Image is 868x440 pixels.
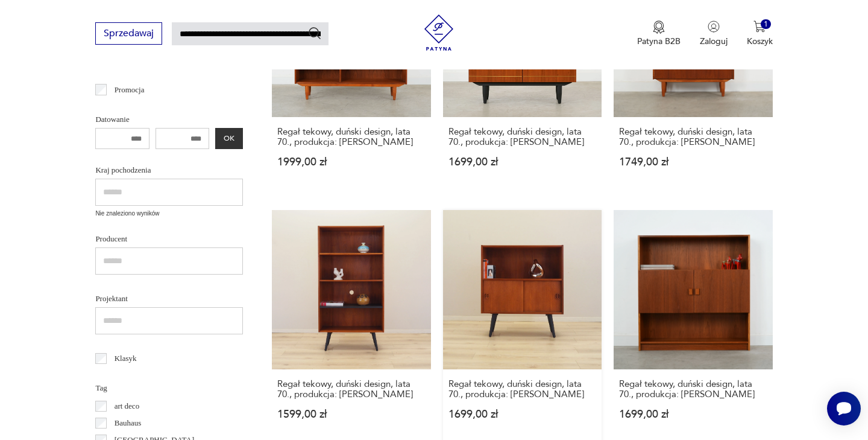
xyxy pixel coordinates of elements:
[761,19,771,30] div: 1
[115,400,140,413] p: art deco
[277,157,425,167] p: 1999,00 zł
[307,26,322,40] button: Szukaj
[115,352,137,365] p: Klasyk
[95,113,243,126] p: Datowanie
[95,164,243,177] p: Kraj pochodzenia
[277,409,425,419] p: 1599,00 zł
[700,36,728,47] p: Zaloguj
[95,381,243,395] p: Tag
[619,127,767,147] h3: Regał tekowy, duński design, lata 70., produkcja: [PERSON_NAME]
[653,21,665,34] img: Ikona medalu
[215,128,243,149] button: OK
[95,292,243,305] p: Projektant
[448,157,596,167] p: 1699,00 zł
[115,416,142,430] p: Bauhaus
[95,232,243,246] p: Producent
[277,379,425,400] h3: Regał tekowy, duński design, lata 70., produkcja: [PERSON_NAME]
[421,14,457,51] img: Patyna - sklep z meblami i dekoracjami vintage
[619,409,767,419] p: 1699,00 zł
[277,127,425,147] h3: Regał tekowy, duński design, lata 70., produkcja: [PERSON_NAME]
[747,36,773,47] p: Koszyk
[448,379,596,400] h3: Regał tekowy, duński design, lata 70., produkcja: [PERSON_NAME]
[448,409,596,419] p: 1699,00 zł
[619,379,767,400] h3: Regał tekowy, duński design, lata 70., produkcja: [PERSON_NAME]
[637,36,681,47] p: Patyna B2B
[115,83,145,97] p: Promocja
[95,209,243,218] p: Nie znaleziono wyników
[637,21,681,47] a: Ikona medaluPatyna B2B
[95,22,162,45] button: Sprzedawaj
[747,21,773,47] button: 1Koszyk
[753,21,766,33] img: Ikona koszyka
[448,127,596,147] h3: Regał tekowy, duński design, lata 70., produkcja: [PERSON_NAME]
[637,21,681,47] button: Patyna B2B
[619,157,767,167] p: 1749,00 zł
[700,21,728,47] button: Zaloguj
[827,392,861,426] iframe: Smartsupp widget button
[708,21,720,33] img: Ikonka użytkownika
[95,30,162,39] a: Sprzedawaj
